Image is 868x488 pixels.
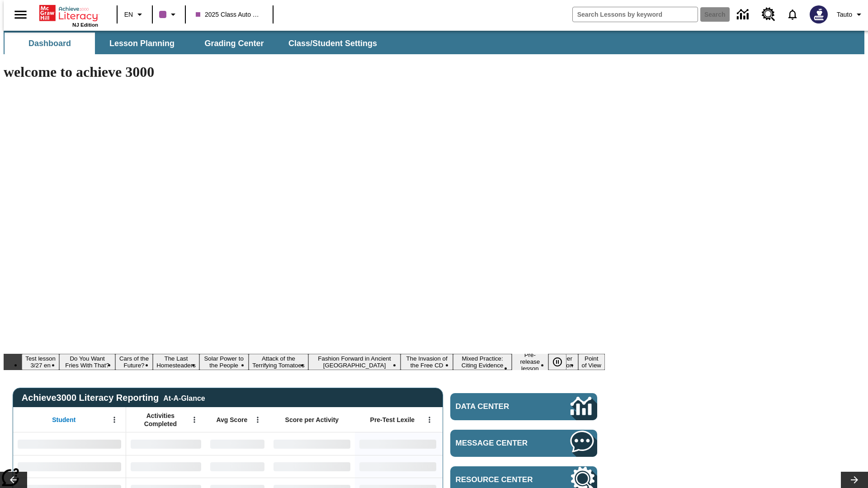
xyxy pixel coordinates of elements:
[108,413,121,427] button: Open Menu
[115,354,153,370] button: Slide 3 Cars of the Future?
[59,354,115,370] button: Slide 2 Do You Want Fries With That?
[7,1,34,28] button: Open side menu
[308,354,400,370] button: Slide 7 Fashion Forward in Ancient Rome
[453,354,511,370] button: Slide 9 Mixed Practice: Citing Evidence
[804,3,833,26] button: Select a new avatar
[97,33,187,54] button: Lesson Planning
[5,33,95,54] button: Dashboard
[423,413,436,427] button: Open Menu
[126,455,206,478] div: No Data,
[731,2,756,27] a: Data Center
[216,416,247,424] span: Avg Score
[120,6,149,23] button: Language: EN, Select a language
[153,354,199,370] button: Slide 4 The Last Homesteaders
[810,5,828,23] img: Avatar
[188,413,201,427] button: Open Menu
[370,416,415,424] span: Pre-Test Lexile
[72,22,98,28] span: NJ Edition
[456,475,543,484] span: Resource Center
[206,455,269,478] div: No Data,
[285,416,339,424] span: Score per Activity
[841,472,868,488] button: Lesson carousel, Next
[109,38,175,49] span: Lesson Planning
[28,38,71,49] span: Dashboard
[837,10,852,19] span: Tauto
[450,393,597,420] a: Data Center
[124,10,133,19] span: EN
[199,354,249,370] button: Slide 5 Solar Power to the People
[548,354,576,370] div: Pause
[196,10,263,19] span: 2025 Class Auto Grade 13
[548,354,566,370] button: Pause
[833,6,868,23] button: Profile/Settings
[39,3,98,28] div: Home
[249,354,309,370] button: Slide 6 Attack of the Terrifying Tomatoes
[22,393,205,403] span: Achieve3000 Literacy Reporting
[288,38,377,49] span: Class/Student Settings
[251,413,264,427] button: Open Menu
[163,393,205,403] div: At-A-Glance
[22,354,59,370] button: Slide 1 Test lesson 3/27 en
[126,432,206,455] div: No Data,
[52,416,75,424] span: Student
[578,354,605,370] button: Slide 12 Point of View
[39,4,98,22] a: Home
[573,7,698,22] input: search field
[456,439,543,448] span: Message Center
[4,33,385,54] div: SubNavbar
[456,402,540,411] span: Data Center
[512,350,548,373] button: Slide 10 Pre-release lesson
[781,3,804,26] a: Notifications
[206,432,269,455] div: No Data,
[189,33,279,54] button: Grading Center
[4,31,864,54] div: SubNavbar
[756,2,781,27] a: Resource Center, Will open in new tab
[156,6,182,23] button: Class color is purple. Change class color
[131,412,190,428] span: Activities Completed
[204,38,264,49] span: Grading Center
[450,430,597,457] a: Message Center
[4,64,605,80] h1: welcome to achieve 3000
[401,354,453,370] button: Slide 8 The Invasion of the Free CD
[281,33,384,54] button: Class/Student Settings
